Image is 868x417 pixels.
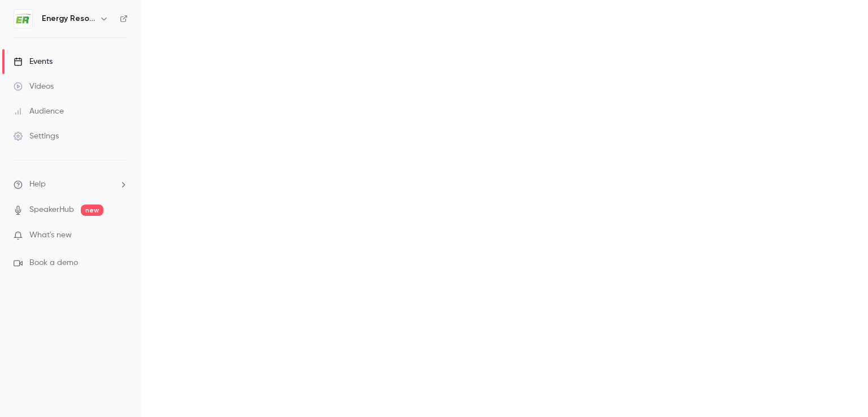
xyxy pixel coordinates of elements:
li: help-dropdown-opener [14,179,128,190]
img: Energy Resources [14,10,32,28]
span: What's new [29,229,72,241]
div: Events [14,56,53,67]
div: Audience [14,106,64,117]
div: Settings [14,131,59,142]
span: new [81,205,103,216]
a: SpeakerHub [29,204,74,216]
span: Book a demo [29,257,78,269]
h6: Energy Resources [42,13,95,24]
span: Help [29,179,46,190]
div: Videos [14,81,54,92]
